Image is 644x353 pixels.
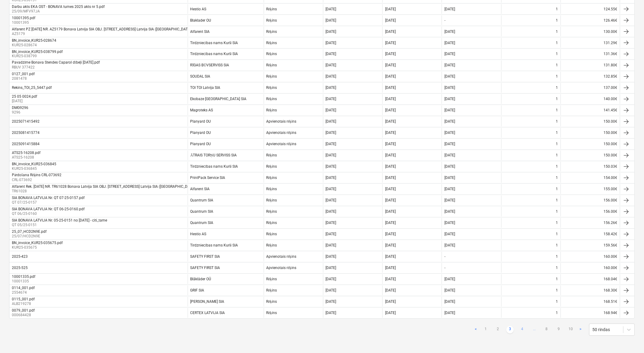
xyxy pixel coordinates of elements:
[444,255,445,259] div: -
[385,300,396,304] div: [DATE]
[494,326,502,334] a: Page 2
[556,176,558,180] div: 1
[385,63,396,68] div: [DATE]
[444,131,455,135] div: [DATE]
[266,120,296,124] div: Apvienotais rēķins
[614,324,644,353] iframe: Chat Widget
[190,255,220,259] div: SAFETY FIRST SIA
[561,72,620,82] div: 132.85€
[385,18,396,23] div: [DATE]
[266,131,296,135] div: Apvienotais rēķins
[556,255,558,259] div: 1
[444,52,455,56] div: [DATE]
[561,207,620,217] div: 156.00€
[12,9,106,14] p: 25/09/MFV97JA
[444,221,455,225] div: [DATE]
[555,326,562,334] a: Page 9
[556,75,558,79] div: 1
[266,176,277,180] div: Rēķins
[556,221,558,225] div: 1
[12,245,64,250] p: KUR25-035675
[385,288,396,293] div: [DATE]
[326,243,336,248] div: [DATE]
[482,326,489,334] a: Page 1
[444,108,455,113] div: [DATE]
[190,311,225,315] div: CERTEX LATVIJA SIA
[326,198,336,203] div: [DATE]
[12,120,40,124] div: 2025071415492
[12,266,28,270] div: 2025-525
[266,7,277,12] div: Rēķins
[326,97,336,101] div: [DATE]
[326,277,336,281] div: [DATE]
[326,52,336,56] div: [DATE]
[556,41,558,45] div: 1
[12,189,204,194] p: TR61028
[266,142,296,147] div: Apvienotais rēķins
[12,5,105,9] div: Darbu akts EKA OST - BONAVA tumes 2025 akts nr 5.pdf
[472,326,480,334] a: Previous page
[444,277,455,281] div: [DATE]
[556,165,558,169] div: 1
[190,41,238,45] div: Tirdzniecības nams Kurši SIA
[561,308,620,318] div: 168.94€
[561,94,620,104] div: 140.00€
[326,108,336,113] div: [DATE]
[385,7,396,11] div: [DATE]
[12,76,36,82] p: 2081478
[385,243,396,248] div: [DATE]
[561,252,620,262] div: 160.00€
[12,234,48,239] p: 25/07/HCD2N9E
[326,176,336,180] div: [DATE]
[12,50,63,54] div: BN_invoice_KUR25-038799.pdf
[326,221,336,225] div: [DATE]
[519,326,526,334] a: Page 4
[561,196,620,205] div: 156.00€
[190,165,238,169] div: Tirdzniecības nams Kurši SIA
[385,52,396,56] div: [DATE]
[385,131,396,135] div: [DATE]
[326,86,336,90] div: [DATE]
[266,198,277,203] div: Rēķins
[531,326,538,334] span: ...
[556,243,558,248] div: 1
[326,232,336,236] div: [DATE]
[444,311,455,315] div: [DATE]
[266,266,296,271] div: Apvienotais rēķins
[190,52,238,57] div: Tirdzniecības nams Kurši SIA
[12,223,108,228] p: QT 05/25-0151
[12,43,57,48] p: KUR25-028674
[12,155,42,160] p: ATS25-16208
[190,266,220,270] div: SAFETY FIRST SIA
[12,65,101,70] p: RBUV 377422
[266,63,277,68] div: Rēķins
[561,263,620,273] div: 160.00€
[561,38,620,48] div: 131.29€
[190,75,211,79] div: SOUDAL SIA
[12,173,61,178] div: Pārdošana Rēķins CRL-073692
[444,153,455,158] div: [DATE]
[190,210,214,214] div: Quantrum SIA
[190,131,211,135] div: Planyard OU
[266,288,277,293] div: Rēķins
[190,232,207,236] div: Hestio AS
[561,16,620,25] div: 126.46€
[556,30,558,34] div: 1
[12,20,37,25] p: 10001395
[326,210,336,214] div: [DATE]
[444,7,455,11] div: [DATE]
[561,117,620,127] div: 150.00€
[326,311,336,315] div: [DATE]
[266,165,277,169] div: Rēķins
[266,75,277,79] div: Rēķins
[561,286,620,295] div: 168.30€
[385,30,396,34] div: [DATE]
[12,313,36,318] p: 000684428
[444,18,445,23] div: -
[556,97,558,101] div: 1
[12,255,28,259] div: 2025-423
[556,52,558,56] div: 1
[561,229,620,239] div: 158.42€
[266,52,277,57] div: Rēķins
